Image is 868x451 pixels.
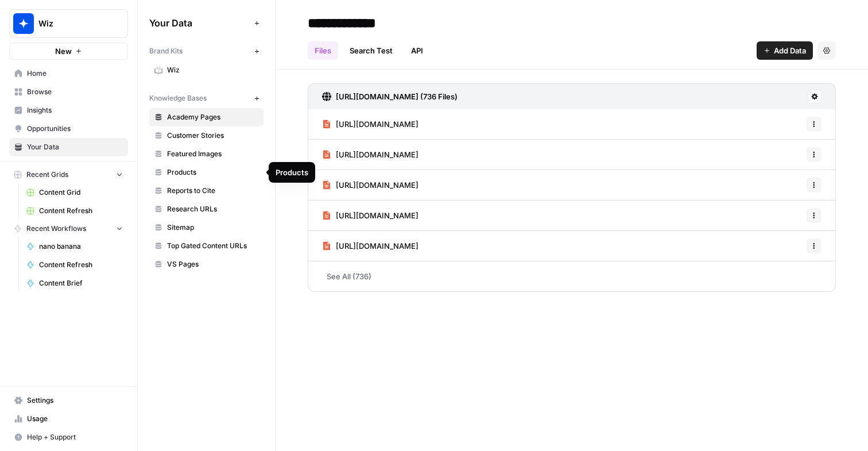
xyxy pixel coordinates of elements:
[322,84,458,109] a: [URL][DOMAIN_NAME] (736 Files)
[308,41,338,60] a: Files
[149,126,263,145] a: Customer Stories
[167,112,258,122] span: Academy Pages
[13,13,34,34] img: Wiz Logo
[336,118,418,130] span: [URL][DOMAIN_NAME]
[21,274,128,292] a: Content Brief
[167,259,258,269] span: VS Pages
[9,391,128,410] a: Settings
[27,105,123,115] span: Insights
[9,9,128,38] button: Workspace: Wiz
[149,218,263,237] a: Sitemap
[322,109,418,139] a: [URL][DOMAIN_NAME]
[39,241,123,252] span: nano banana
[149,237,263,255] a: Top Gated Content URLs
[149,255,263,273] a: VS Pages
[27,414,123,424] span: Usage
[9,138,128,156] a: Your Data
[149,145,263,163] a: Featured Images
[149,182,263,200] a: Reports to Cite
[343,41,400,60] a: Search Test
[9,83,128,101] a: Browse
[322,231,418,261] a: [URL][DOMAIN_NAME]
[336,240,418,252] span: [URL][DOMAIN_NAME]
[39,278,123,288] span: Content Brief
[27,142,123,152] span: Your Data
[21,183,128,202] a: Content Grid
[322,170,418,200] a: [URL][DOMAIN_NAME]
[322,140,418,169] a: [URL][DOMAIN_NAME]
[336,91,458,102] h3: [URL][DOMAIN_NAME] (736 Files)
[167,204,258,214] span: Research URLs
[167,65,258,75] span: Wiz
[9,120,128,138] a: Opportunities
[21,237,128,256] a: nano banana
[167,149,258,159] span: Featured Images
[404,41,430,60] a: API
[27,68,123,79] span: Home
[167,241,258,251] span: Top Gated Content URLs
[308,261,836,291] a: See All (736)
[757,41,813,60] button: Add Data
[27,124,123,134] span: Opportunities
[9,428,128,446] button: Help + Support
[167,222,258,233] span: Sitemap
[9,410,128,428] a: Usage
[27,87,123,97] span: Browse
[149,61,263,79] a: Wiz
[38,18,108,29] span: Wiz
[39,206,123,216] span: Content Refresh
[149,93,207,103] span: Knowledge Bases
[336,210,418,221] span: [URL][DOMAIN_NAME]
[9,101,128,120] a: Insights
[9,166,128,183] button: Recent Grids
[27,432,123,442] span: Help + Support
[9,64,128,83] a: Home
[149,108,263,126] a: Academy Pages
[9,220,128,237] button: Recent Workflows
[167,186,258,196] span: Reports to Cite
[27,395,123,406] span: Settings
[39,260,123,270] span: Content Refresh
[21,256,128,274] a: Content Refresh
[9,43,128,60] button: New
[26,223,86,234] span: Recent Workflows
[55,45,72,57] span: New
[149,163,263,182] a: Products
[774,45,806,56] span: Add Data
[149,46,183,56] span: Brand Kits
[336,149,418,160] span: [URL][DOMAIN_NAME]
[149,200,263,218] a: Research URLs
[322,201,418,230] a: [URL][DOMAIN_NAME]
[26,169,68,180] span: Recent Grids
[167,130,258,141] span: Customer Stories
[21,202,128,220] a: Content Refresh
[149,16,250,30] span: Your Data
[336,179,418,191] span: [URL][DOMAIN_NAME]
[167,167,258,178] span: Products
[39,187,123,198] span: Content Grid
